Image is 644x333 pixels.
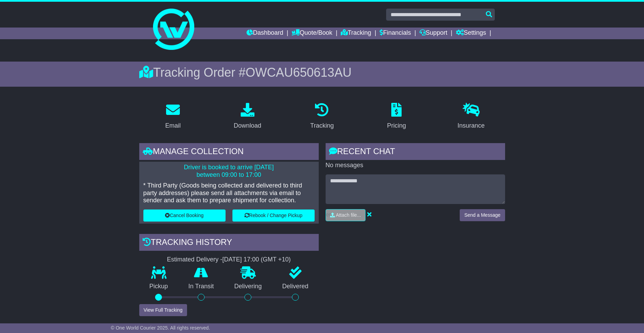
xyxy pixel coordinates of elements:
div: Estimated Delivery - [139,256,319,264]
p: * Third Party (Goods being collected and delivered to third party addresses) please send all atta... [143,182,315,204]
a: Pricing [383,100,411,133]
span: OWCAU650613AU [245,65,351,79]
button: Send a Message [460,209,505,221]
button: Rebook / Change Pickup [232,210,315,222]
a: Financials [380,28,411,39]
a: Tracking [306,100,338,133]
div: Tracking [310,121,334,130]
div: Insurance [458,121,485,130]
div: [DATE] 17:00 (GMT +10) [222,256,291,264]
p: Driver is booked to arrive [DATE] between 09:00 to 17:00 [143,164,315,179]
div: Tracking history [139,234,319,253]
div: Pricing [387,121,406,130]
div: Download [234,121,261,130]
a: Download [229,100,266,133]
button: View Full Tracking [139,304,187,316]
p: Pickup [139,283,178,290]
button: Cancel Booking [143,210,226,222]
div: Email [165,121,181,130]
a: Quote/Book [292,28,332,39]
div: Manage collection [139,143,319,162]
a: Email [161,100,185,133]
span: © One World Courier 2025. All rights reserved. [111,325,210,331]
div: Tracking Order # [139,65,505,80]
a: Settings [456,28,486,39]
div: RECENT CHAT [326,143,505,162]
p: In Transit [178,283,224,290]
a: Support [419,28,447,39]
a: Dashboard [247,28,283,39]
p: No messages [326,162,505,169]
p: Delivered [272,283,319,290]
p: Delivering [224,283,272,290]
a: Insurance [453,100,489,133]
a: Tracking [341,28,371,39]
